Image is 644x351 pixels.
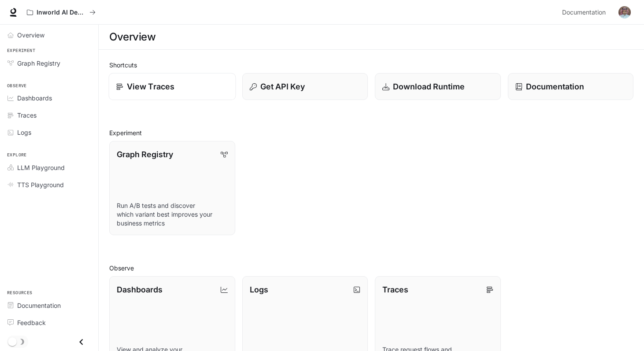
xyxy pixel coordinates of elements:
p: Get API Key [260,81,305,92]
p: Download Runtime [393,81,465,92]
h2: Shortcuts [109,60,633,70]
span: Feedback [17,318,46,327]
span: Documentation [17,301,61,310]
a: Documentation [508,73,634,100]
p: Run A/B tests and discover which variant best improves your business metrics [117,201,228,228]
button: Close drawer [71,333,91,351]
h1: Overview [109,28,155,46]
img: User avatar [618,6,631,18]
h2: Experiment [109,128,633,137]
span: LLM Playground [17,163,65,172]
p: Graph Registry [117,148,173,160]
button: All workspaces [23,4,100,21]
p: Traces [382,284,408,296]
a: Overview [4,27,95,43]
a: Logs [4,125,95,140]
span: TTS Playground [17,180,64,189]
h2: Observe [109,263,633,273]
a: LLM Playground [4,160,95,175]
a: Dashboards [4,90,95,106]
a: TTS Playground [4,177,95,192]
span: Dashboards [17,93,52,103]
a: Traces [4,107,95,123]
span: Traces [17,111,37,120]
a: Feedback [4,315,95,330]
p: View Traces [127,81,174,92]
p: Documentation [526,81,584,92]
span: Overview [17,30,44,40]
span: Graph Registry [17,59,60,68]
a: Graph Registry [4,55,95,71]
button: User avatar [616,4,633,21]
a: Documentation [559,4,612,21]
span: Dark mode toggle [8,336,17,346]
a: Documentation [4,298,95,313]
span: Documentation [562,7,606,18]
span: Logs [17,128,31,137]
a: View Traces [109,73,236,100]
p: Dashboards [117,284,163,296]
p: Inworld AI Demos [37,9,86,16]
a: Graph RegistryRun A/B tests and discover which variant best improves your business metrics [109,141,235,235]
button: Get API Key [242,73,368,100]
a: Download Runtime [375,73,501,100]
p: Logs [250,284,268,296]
